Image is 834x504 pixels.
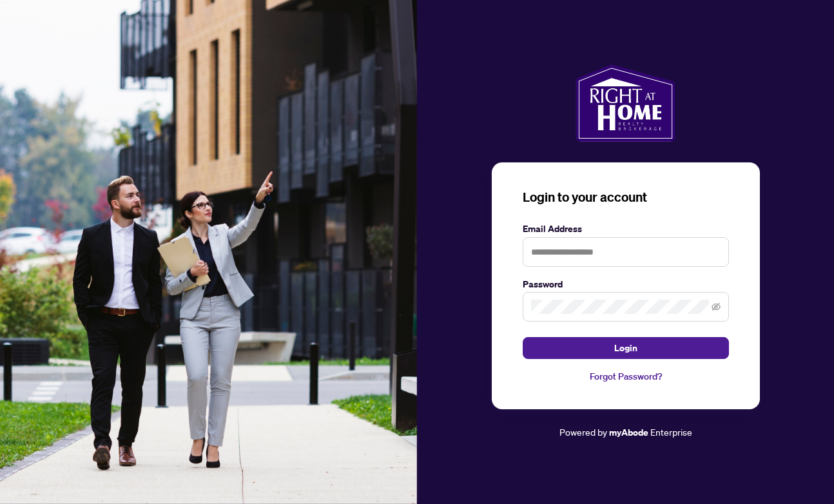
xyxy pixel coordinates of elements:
h3: Login to your account [523,188,729,206]
span: Enterprise [650,426,692,438]
span: eye-invisible [712,302,721,311]
label: Email Address [523,222,729,236]
span: Powered by [559,426,607,438]
span: Login [614,338,637,358]
a: myAbode [609,425,648,440]
a: Forgot Password? [523,369,729,383]
img: ma-logo [576,64,675,142]
button: Login [523,337,729,359]
label: Password [523,277,729,291]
